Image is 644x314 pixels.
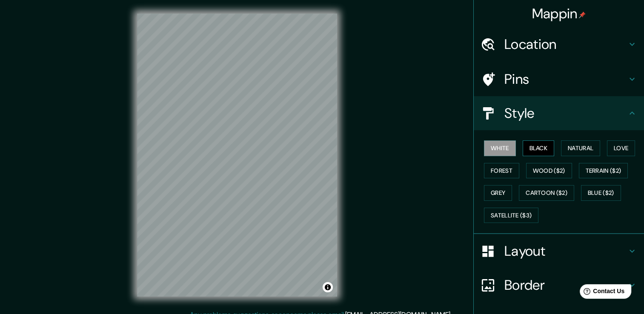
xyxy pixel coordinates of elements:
button: Natural [561,140,600,156]
div: Pins [474,62,644,96]
button: Satellite ($3) [484,208,538,223]
div: Border [474,268,644,302]
button: Forest [484,163,519,179]
img: pin-icon.png [579,11,586,18]
button: Love [607,140,635,156]
h4: Pins [504,71,627,88]
button: Cartoon ($2) [519,185,574,201]
div: Style [474,96,644,130]
h4: Mappin [532,5,586,22]
button: Black [523,140,555,156]
h4: Style [504,105,627,122]
button: Terrain ($2) [579,163,628,179]
button: Wood ($2) [526,163,572,179]
button: Grey [484,185,512,201]
div: Location [474,27,644,61]
h4: Border [504,277,627,294]
h4: Location [504,36,627,53]
button: Toggle attribution [323,282,333,292]
h4: Layout [504,243,627,260]
button: White [484,140,516,156]
button: Blue ($2) [581,185,621,201]
canvas: Map [137,14,337,297]
iframe: Help widget launcher [568,281,635,305]
div: Layout [474,234,644,268]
